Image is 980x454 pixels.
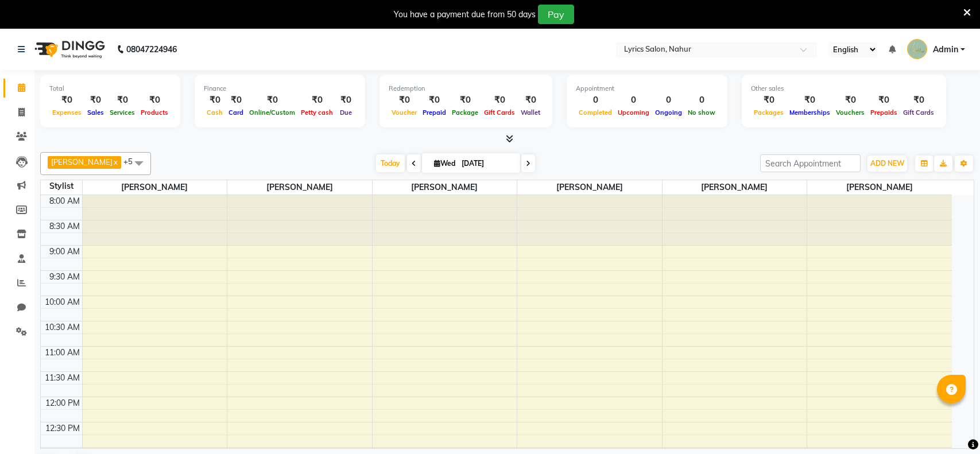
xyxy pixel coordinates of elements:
div: 10:30 AM [42,321,82,333]
span: Ongoing [652,108,685,117]
div: ₹0 [226,94,246,107]
span: Expenses [49,108,84,117]
span: Petty cash [298,108,336,117]
div: 9:00 AM [47,246,82,258]
span: Services [107,108,138,117]
div: ₹0 [84,94,107,107]
span: [PERSON_NAME] [51,157,113,166]
span: Packages [751,108,787,117]
button: Pay [538,5,574,24]
div: ₹0 [518,94,543,107]
div: ₹0 [246,94,298,107]
div: You have a payment due from 50 days [394,9,536,21]
div: ₹0 [138,94,171,107]
span: Upcoming [615,108,652,117]
span: Admin [933,44,958,56]
div: ₹0 [867,94,900,107]
span: Prepaid [420,108,449,117]
span: Prepaids [867,108,900,117]
div: 0 [576,94,615,107]
div: ₹0 [49,94,84,107]
a: x [113,157,118,166]
span: Memberships [787,108,833,117]
div: 11:00 AM [42,347,82,359]
div: ₹0 [900,94,937,107]
span: Cash [204,108,226,117]
span: No show [685,108,718,117]
span: Wed [431,159,458,168]
div: 8:30 AM [47,220,82,232]
div: 8:00 AM [47,195,82,207]
span: Completed [576,108,615,117]
input: Search Appointment [760,154,861,172]
img: Admin [907,39,927,59]
span: [PERSON_NAME] [227,180,372,195]
b: 08047224946 [126,33,177,65]
div: ₹0 [107,94,138,107]
div: 10:00 AM [42,296,82,308]
div: 12:30 PM [43,422,82,434]
div: 9:30 AM [47,271,82,283]
span: Gift Cards [481,108,518,117]
span: +5 [123,157,141,166]
span: Card [226,108,246,117]
div: ₹0 [204,94,226,107]
div: Total [49,84,171,94]
div: 12:00 PM [43,397,82,409]
div: 0 [615,94,652,107]
span: Vouchers [833,108,867,117]
span: [PERSON_NAME] [83,180,227,195]
div: ₹0 [833,94,867,107]
div: ₹0 [481,94,518,107]
span: [PERSON_NAME] [663,180,807,195]
span: Sales [84,108,107,117]
div: ₹0 [787,94,833,107]
span: Wallet [518,108,543,117]
div: ₹0 [389,94,420,107]
div: Appointment [576,84,718,94]
input: 2025-09-03 [458,155,516,172]
span: [PERSON_NAME] [807,180,952,195]
img: logo [29,33,108,65]
span: [PERSON_NAME] [517,180,662,195]
div: 11:30 AM [42,372,82,384]
div: ₹0 [420,94,449,107]
span: Online/Custom [246,108,298,117]
div: 0 [652,94,685,107]
span: Today [376,154,405,172]
div: ₹0 [751,94,787,107]
div: Finance [204,84,356,94]
span: Package [449,108,481,117]
span: ADD NEW [870,159,904,168]
div: Stylist [41,180,82,192]
span: [PERSON_NAME] [373,180,517,195]
span: Voucher [389,108,420,117]
div: Other sales [751,84,937,94]
span: Gift Cards [900,108,937,117]
div: ₹0 [336,94,356,107]
div: ₹0 [298,94,336,107]
div: ₹0 [449,94,481,107]
div: Redemption [389,84,543,94]
button: ADD NEW [867,156,907,172]
div: 0 [685,94,718,107]
span: Due [337,108,355,117]
span: Products [138,108,171,117]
